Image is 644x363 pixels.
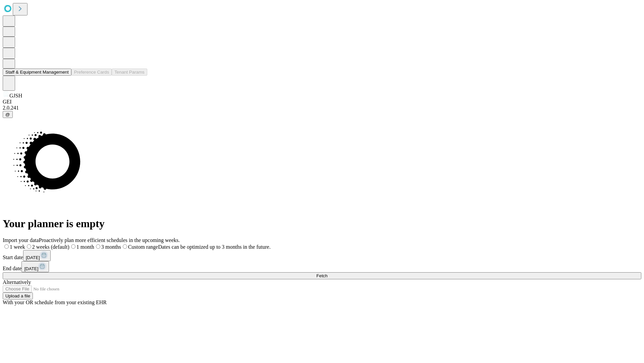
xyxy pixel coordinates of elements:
div: Start date [3,250,641,261]
span: With your OR schedule from your existing EHR [3,299,107,305]
div: 2.0.241 [3,105,641,111]
span: [DATE] [26,255,40,260]
button: [DATE] [21,261,49,272]
span: 1 month [76,244,94,250]
span: Dates can be optimized up to 3 months in the future. [158,244,270,250]
span: Import your data [3,237,39,243]
input: Custom rangeDates can be optimized up to 3 months in the future. [123,244,127,249]
span: GJSH [9,93,22,98]
div: GEI [3,99,641,105]
button: Tenant Params [112,69,147,76]
span: Custom range [128,244,158,250]
button: @ [3,111,13,118]
button: Upload a file [3,292,33,299]
h1: Your planner is empty [3,217,641,230]
span: Alternatively [3,279,31,285]
span: 1 week [10,244,25,250]
span: Proactively plan more efficient schedules in the upcoming weeks. [39,237,180,243]
span: Fetch [316,273,327,278]
button: Staff & Equipment Management [3,69,71,76]
div: End date [3,261,641,272]
input: 3 months [96,244,100,249]
span: 3 months [101,244,121,250]
span: 2 weeks (default) [32,244,69,250]
input: 1 week [4,244,9,249]
span: [DATE] [24,266,38,271]
input: 2 weeks (default) [27,244,31,249]
span: @ [5,112,10,117]
button: Preference Cards [71,69,112,76]
button: [DATE] [23,250,51,261]
input: 1 month [71,244,75,249]
button: Fetch [3,272,641,279]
